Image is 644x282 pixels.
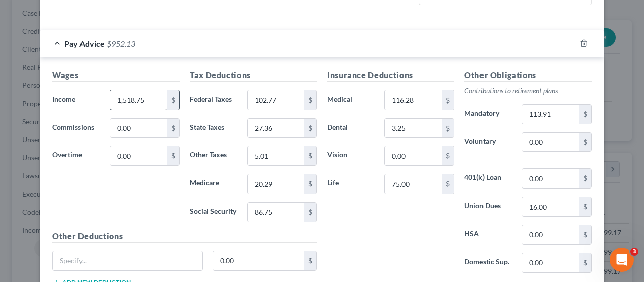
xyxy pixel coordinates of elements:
div: $ [579,225,591,244]
input: 0.00 [522,105,579,124]
input: Specify... [53,251,202,270]
input: 0.00 [213,251,305,270]
label: Union Dues [459,197,517,217]
label: Overtime [47,146,105,166]
label: HSA [459,225,517,245]
input: 0.00 [385,174,442,194]
input: 0.00 [248,119,304,138]
h5: Wages [52,69,180,82]
input: 0.00 [385,90,442,110]
div: $ [304,174,316,194]
label: Medicare [185,174,242,194]
h5: Other Obligations [464,69,592,82]
div: $ [167,146,179,165]
div: $ [442,146,454,165]
label: Medical [322,90,379,110]
p: Contributions to retirement plans [464,86,592,96]
div: $ [579,105,591,124]
h5: Tax Deductions [190,69,317,82]
div: $ [304,251,316,270]
div: $ [304,119,316,138]
div: $ [304,90,316,110]
div: $ [579,169,591,188]
input: 0.00 [385,146,442,165]
div: $ [579,197,591,216]
input: 0.00 [248,203,304,222]
iframe: Intercom live chat [610,248,634,272]
input: 0.00 [522,253,579,272]
input: 0.00 [248,90,304,110]
div: $ [442,90,454,110]
span: $952.13 [107,39,135,48]
h5: Insurance Deductions [327,69,454,82]
input: 0.00 [110,90,167,110]
div: $ [579,133,591,152]
div: $ [304,203,316,222]
label: Vision [322,146,379,166]
label: Domestic Sup. [459,253,517,273]
div: $ [442,174,454,194]
input: 0.00 [522,225,579,244]
input: 0.00 [522,133,579,152]
input: 0.00 [248,146,304,165]
input: 0.00 [522,197,579,216]
h5: Other Deductions [52,230,317,243]
label: Mandatory [459,104,517,124]
label: Voluntary [459,132,517,152]
label: Other Taxes [185,146,242,166]
input: 0.00 [385,119,442,138]
input: 0.00 [110,146,167,165]
label: Federal Taxes [185,90,242,110]
div: $ [579,253,591,272]
label: 401(k) Loan [459,168,517,189]
div: $ [304,146,316,165]
label: Commissions [47,118,105,138]
label: State Taxes [185,118,242,138]
span: 3 [630,248,638,256]
div: $ [442,119,454,138]
span: Pay Advice [64,39,105,48]
input: 0.00 [110,119,167,138]
div: $ [167,119,179,138]
label: Life [322,174,379,194]
label: Social Security [185,202,242,222]
input: 0.00 [522,169,579,188]
span: Income [52,95,75,103]
label: Dental [322,118,379,138]
div: $ [167,90,179,110]
input: 0.00 [248,174,304,194]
